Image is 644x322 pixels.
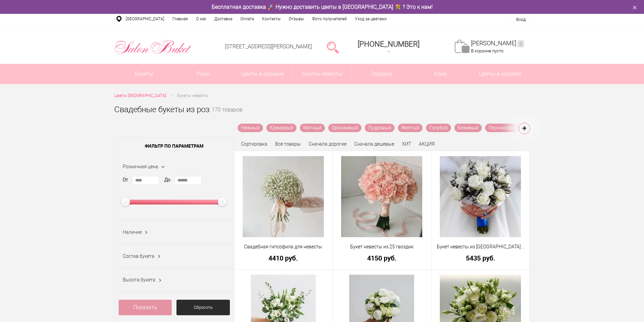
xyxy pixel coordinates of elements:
[123,277,156,282] span: Высота букета
[114,92,166,99] a: Цветы [GEOGRAPHIC_DATA]
[123,176,128,183] label: От
[114,103,210,116] h1: Свадебные букеты из роз
[123,229,142,235] span: Наличие
[275,141,301,147] a: Все товары
[341,156,422,237] img: Букет невесты из 25 гвоздик
[292,64,352,84] a: Букеты невесты
[436,243,525,250] a: Букет невесты из [GEOGRAPHIC_DATA] и белых роз
[109,3,535,10] div: Бесплатная доставка 🚀 Нужно доставить цветы в [GEOGRAPHIC_DATA] 💐 ? Это к нам!
[114,93,166,98] span: Цветы [GEOGRAPHIC_DATA]
[164,176,170,183] label: До
[266,124,296,132] a: Кремовый
[440,156,521,237] img: Букет невесты из брунии и белых роз
[258,14,285,24] a: Контакты
[365,124,395,132] a: Пудровый
[402,141,411,147] a: ХИТ
[243,156,324,237] img: Свадебная гипсофила для невесты
[176,300,230,315] a: Сбросить
[192,14,210,24] a: О нас
[233,64,292,84] a: Цветы в корзине
[471,64,530,84] a: Цветы в коробке
[518,40,524,47] ins: 0
[328,124,361,132] a: Оранжевый
[358,40,420,48] span: [PHONE_NUMBER]
[174,64,233,84] a: Розы
[236,14,258,24] a: Оплата
[122,14,168,24] a: [GEOGRAPHIC_DATA]
[516,17,526,22] a: Вход
[485,124,520,132] a: Персиковый
[419,141,435,147] a: АКЦИЯ
[115,64,174,84] a: Букеты
[168,14,192,24] a: Главная
[411,64,470,84] span: Кому
[436,254,525,262] a: 5435 руб.
[309,141,347,147] a: Сначала дорогие
[337,254,427,262] a: 4150 руб.
[354,141,394,147] a: Сначала дешевые
[123,253,154,259] span: Состав букета
[177,93,208,98] span: Букеты невесты
[238,124,263,132] a: Нежный
[398,124,423,132] a: Желтый
[300,124,325,132] a: Мятный
[285,14,308,24] a: Отзывы
[114,38,192,56] img: Цветы Нижний Новгород
[471,48,503,53] span: В корзине пусто
[119,300,172,315] a: Показать
[241,141,267,147] span: Сортировка
[471,40,524,47] a: [PERSON_NAME]
[337,243,427,250] a: Букет невесты из 25 гвоздик
[212,107,242,124] small: 170 товаров
[210,14,236,24] a: Доставка
[123,164,158,169] span: Розничная цена
[354,38,424,57] a: [PHONE_NUMBER]
[239,254,328,262] a: 4410 руб.
[308,14,351,24] a: Фото получателей
[426,124,451,132] a: Голубой
[225,43,312,50] a: [STREET_ADDRESS][PERSON_NAME]
[351,14,391,24] a: Уход за цветами
[454,124,482,132] a: Бежевый
[239,243,328,250] a: Свадебная гипсофила для невесты
[352,64,411,84] a: Подарки
[115,138,234,154] span: Фильтр по параметрам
